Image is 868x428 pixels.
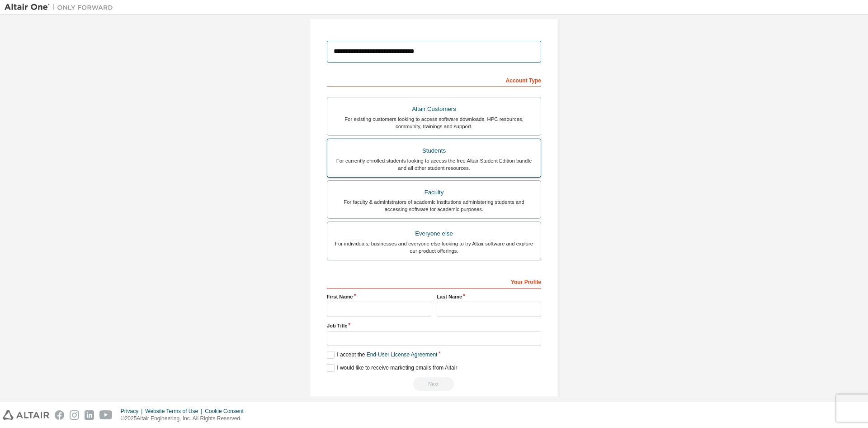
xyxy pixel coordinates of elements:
a: End-User License Agreement [367,351,438,358]
div: For faculty & administrators of academic institutions administering students and accessing softwa... [333,198,535,213]
div: Cookie Consent [205,408,249,415]
div: Students [333,144,535,157]
div: Your Profile [327,274,541,289]
label: Job Title [327,322,541,329]
div: For individuals, businesses and everyone else looking to try Altair software and explore our prod... [333,240,535,255]
div: For currently enrolled students looking to access the free Altair Student Edition bundle and all ... [333,157,535,172]
label: I would like to receive marketing emails from Altair [327,364,457,372]
label: First Name [327,293,431,300]
label: Last Name [437,293,541,300]
div: Faculty [333,186,535,199]
div: Altair Customers [333,103,535,115]
div: Account Type [327,72,541,87]
img: youtube.svg [99,410,113,420]
img: facebook.svg [55,410,64,420]
div: Privacy [121,408,145,415]
img: instagram.svg [70,410,79,420]
div: Website Terms of Use [145,408,205,415]
p: © 2025 Altair Engineering, Inc. All Rights Reserved. [121,415,249,423]
label: I accept the [327,351,437,359]
div: Read and acccept EULA to continue [327,377,541,391]
img: altair_logo.svg [3,410,49,420]
div: For existing customers looking to access software downloads, HPC resources, community, trainings ... [333,115,535,130]
div: Everyone else [333,227,535,240]
img: Altair One [5,3,118,12]
img: linkedin.svg [85,410,94,420]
